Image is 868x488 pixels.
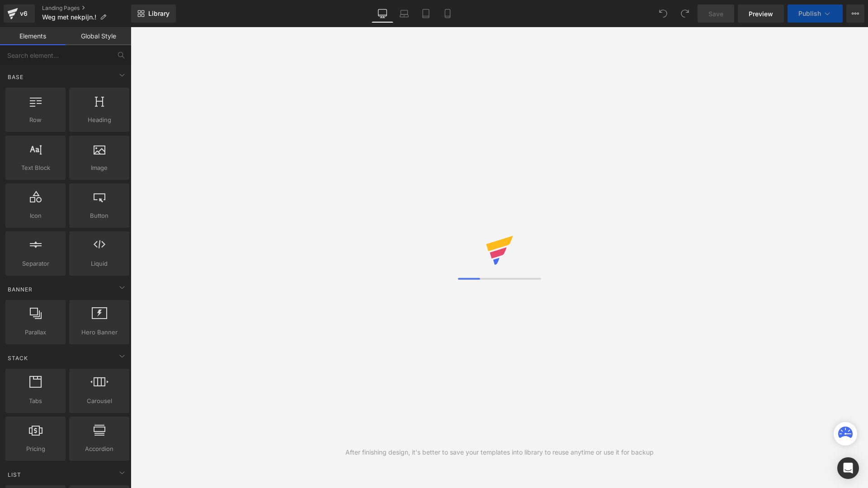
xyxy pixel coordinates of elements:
span: Pricing [8,444,63,454]
a: Mobile [437,5,458,23]
a: Global Style [66,27,131,45]
span: Preview [749,9,773,19]
a: v6 [4,5,35,23]
div: After finishing design, it's better to save your templates into library to reuse anytime or use i... [345,447,654,457]
span: Separator [8,259,63,268]
span: Base [7,73,24,81]
span: Hero Banner [72,328,127,337]
a: Laptop [393,5,415,23]
div: v6 [18,8,29,19]
button: Publish [788,5,843,23]
span: Liquid [72,259,127,268]
button: More [846,5,864,23]
button: Redo [676,5,694,23]
span: Publish [798,10,821,17]
a: New Library [131,5,176,23]
span: Parallax [8,328,63,337]
a: Preview [738,5,784,23]
span: List [7,470,22,479]
a: Tablet [415,5,437,23]
a: Desktop [372,5,393,23]
span: Row [8,115,63,125]
button: Undo [654,5,672,23]
a: Landing Pages [42,5,131,12]
span: Text Block [8,163,63,173]
span: Accordion [72,444,127,454]
span: Image [72,163,127,173]
span: Stack [7,354,29,362]
span: Carousel [72,396,127,406]
span: Heading [72,115,127,125]
span: Weg met nekpijn.! [42,14,96,21]
span: Tabs [8,396,63,406]
span: Library [148,9,170,18]
span: Icon [8,211,63,221]
span: Save [708,9,723,19]
div: Open Intercom Messenger [837,457,859,479]
span: Button [72,211,127,221]
span: Banner [7,285,33,294]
